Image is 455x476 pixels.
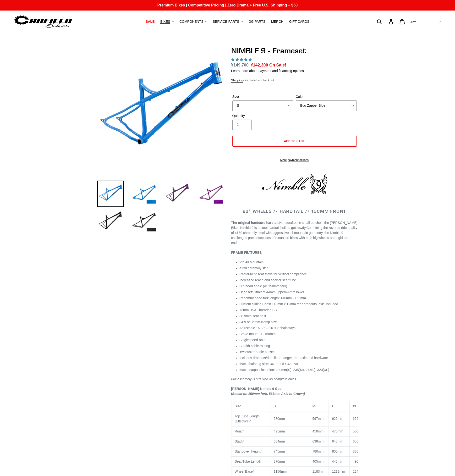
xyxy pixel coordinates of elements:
[198,181,224,207] img: Load image into Gallery viewer, NIMBLE 9 - Frameset
[312,429,324,433] span: 450mm
[240,296,306,300] span: Recommended fork length: 140mm - 160mm
[213,20,239,24] span: SERVICE PARTS
[379,16,392,27] input: Search
[353,449,364,453] span: 830mm
[240,344,270,348] span: Stealth cable routing
[231,251,262,255] b: FRAME FEATURES
[232,136,357,147] button: Add to cart
[240,332,358,337] li: Brake mount: IS 160mm
[143,18,157,25] a: SALE
[231,226,357,245] span: Combining the revered ride quality of 4130 chromoly steel with aggressive all-mountain geometry, ...
[231,221,279,225] strong: The original hardcore hardtail.
[274,470,287,473] span: 1156mm
[240,362,299,366] span: Max. chainring size: 34t round / 32t oval
[284,139,305,143] span: Add to cart
[240,314,266,318] span: 30.9mm seat post
[97,208,124,235] img: Load image into Gallery viewer, NIMBLE 9 - Frameset
[240,290,304,294] span: Headset: Straight 44mm upper/44mm lower
[329,401,349,411] td: L
[235,429,244,433] span: Reach
[158,18,176,25] button: BIKES
[232,392,305,396] i: Based on 150mm fork, 563mm Axle to Crown)
[232,158,357,162] a: More payment options
[240,260,264,264] span: 29″ All Mountain
[240,326,296,330] span: Adjustable 16.33“ – 16.93” chainstays
[287,18,312,25] a: GIFT CARDS
[332,439,343,443] span: 648mm
[235,414,260,423] span: Top Tube Length (Effective)*
[131,208,157,235] img: Load image into Gallery viewer, NIMBLE 9 - Frameset
[235,470,254,473] span: Wheel Base*
[240,320,277,324] span: 34.9 or 35mm clamp size
[97,181,124,207] img: Load image into Gallery viewer, NIMBLE 9 - Frameset
[232,94,293,99] label: Size
[146,20,154,24] span: SALE
[240,356,328,360] span: Includes dropouts/derailleur hanger, rear axle and hardware
[240,338,265,342] span: Singlespeed-able
[274,459,285,463] span: 370mm
[240,302,338,306] span: Custom sliding Boost 148mm x 12mm rear dropouts, axle included
[332,459,343,463] span: 445mm
[332,429,343,433] span: 475mm
[274,439,285,443] span: 634mm
[349,401,380,411] td: XL
[231,387,282,396] b: [PERSON_NAME] Nimble 9 Geo (
[309,401,329,411] td: M
[13,14,73,29] img: Canfield Bikes
[269,62,286,68] span: On Sale!
[180,20,203,24] span: COMPONENTS
[270,401,309,411] td: S
[271,20,283,24] span: MERCH
[235,449,262,453] span: Standover Height*
[160,20,170,24] span: BIKES
[232,113,293,118] label: Quantity
[240,308,277,312] span: 73mm BSA Threaded BB
[332,470,345,473] span: 1212mm
[312,459,324,463] span: 405mm
[312,449,324,453] span: 780mm
[353,417,364,421] span: 652mm
[235,459,261,463] span: Seat Tube Length
[240,272,307,276] span: Radial-bent seat stays for vertical compliance
[131,181,157,207] img: Load image into Gallery viewer, NIMBLE 9 - Frameset
[274,429,285,433] span: 425mm
[274,417,285,421] span: 570mm
[231,377,297,381] em: Full assembly is required on complete bikes.
[177,18,209,25] button: COMPONENTS
[248,20,265,24] span: GG PARTS
[240,368,329,372] span: Max. seatpost insertion: 200mm(S), 235(M), 275(L), 320(XL)
[274,449,285,453] span: 745mm
[251,63,268,67] span: ¥142,300
[269,18,286,25] a: MERCH
[231,78,358,83] div: calculated at checkout.
[231,46,358,55] h1: NIMBLE 9 - Frameset
[332,449,343,453] span: 800mm
[353,439,364,443] span: 656mm
[231,69,304,73] a: Learn more about payment and financing options
[235,439,244,443] span: Stack*
[231,401,270,411] td: Size
[353,429,364,433] span: 500mm
[210,18,245,25] button: SERVICE PARTS
[240,349,358,354] li: Two water bottle bosses
[231,78,243,83] a: Shipping
[312,470,325,473] span: 1183mm
[240,278,296,282] span: Increased reach and shorter seat tube
[296,94,357,99] label: Color
[353,459,364,463] span: 490mm
[240,266,269,270] span: 4130 chromoly steel
[246,18,268,25] a: GG PARTS
[231,63,249,67] s: ¥149,700
[332,417,343,421] span: 625mm
[231,221,357,230] span: Handcrafted in small batches, the [PERSON_NAME] Bikes Nimble 9 is a steel hardtail built to get r...
[164,181,191,207] img: Load image into Gallery viewer, NIMBLE 9 - Frameset
[353,470,366,473] span: 1241mm
[243,208,346,214] span: 29" WHEELS // HARDTAIL // 150MM FRONT
[312,439,324,443] span: 638mm
[289,20,309,24] span: GIFT CARDS
[231,58,253,61] span: 4.89 stars
[240,284,287,288] span: 66° head angle (w/ 150mm fork)
[312,417,324,421] span: 597mm
[98,47,223,172] img: NIMBLE 9 - Frameset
